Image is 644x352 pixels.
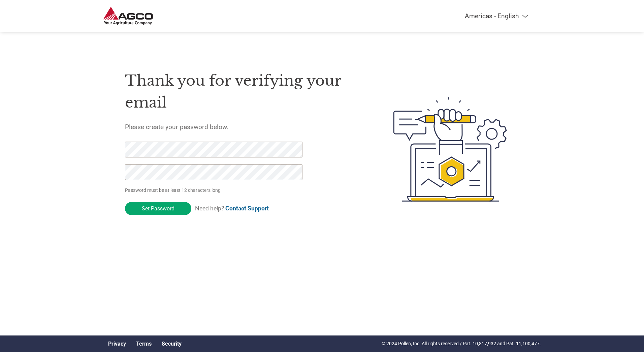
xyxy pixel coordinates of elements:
input: Set Password [125,202,191,215]
span: Need help? [195,205,269,212]
a: Security [162,341,182,347]
a: Contact Support [225,205,269,212]
p: Password must be at least 12 characters long [125,187,305,194]
p: © 2024 Pollen, Inc. All rights reserved / Pat. 10,817,932 and Pat. 11,100,477. [382,340,541,347]
a: Privacy [108,341,126,347]
a: Terms [136,341,152,347]
h1: Thank you for verifying your email [125,70,361,113]
h5: Please create your password below. [125,123,361,131]
img: AGCO [103,7,153,25]
img: create-password [381,60,519,239]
